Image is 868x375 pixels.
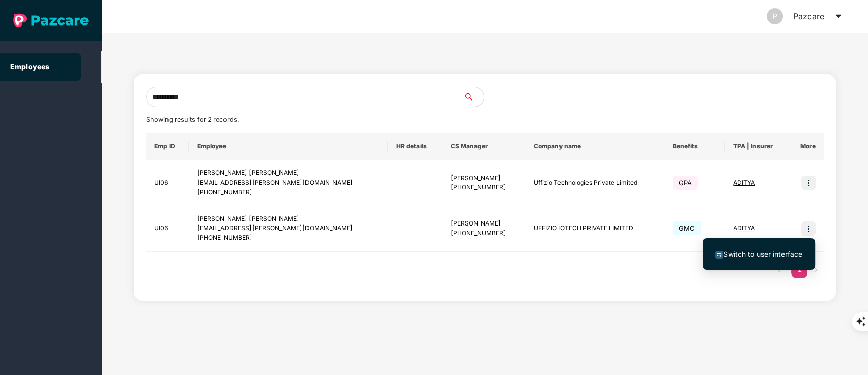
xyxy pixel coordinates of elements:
[146,206,189,252] td: UI06
[807,262,824,278] li: Next Page
[723,249,802,258] span: Switch to user interface
[773,8,777,24] span: P
[801,221,816,236] img: icon
[525,133,664,160] th: Company name
[801,176,816,190] img: icon
[525,206,664,252] td: UFFIZIO IOTECH PRIVATE LIMITED
[197,188,380,197] div: [PHONE_NUMBER]
[733,179,755,186] span: ADITYA
[197,214,380,224] div: [PERSON_NAME] [PERSON_NAME]
[463,93,484,101] span: search
[197,223,380,233] div: [EMAIL_ADDRESS][PERSON_NAME][DOMAIN_NAME]
[807,262,824,278] button: right
[442,133,525,160] th: CS Manager
[10,62,49,71] a: Employees
[673,221,701,235] span: GMC
[451,229,517,238] div: [PHONE_NUMBER]
[733,224,755,232] span: ADITYA
[525,160,664,206] td: Uffizio Technologies Private Limited
[197,168,380,178] div: [PERSON_NAME] [PERSON_NAME]
[725,133,790,160] th: TPA | Insurer
[388,133,442,160] th: HR details
[673,176,698,190] span: GPA
[790,133,824,160] th: More
[813,267,819,273] span: right
[451,183,517,192] div: [PHONE_NUMBER]
[146,133,189,160] th: Emp ID
[451,219,517,229] div: [PERSON_NAME]
[463,87,484,107] button: search
[146,160,189,206] td: UI06
[834,12,843,20] span: caret-down
[664,133,725,160] th: Benefits
[197,233,380,243] div: [PHONE_NUMBER]
[146,116,239,123] span: Showing results for 2 records.
[451,173,517,183] div: [PERSON_NAME]
[189,133,388,160] th: Employee
[197,178,380,188] div: [EMAIL_ADDRESS][PERSON_NAME][DOMAIN_NAME]
[715,251,723,259] img: svg+xml;base64,PHN2ZyB4bWxucz0iaHR0cDovL3d3dy53My5vcmcvMjAwMC9zdmciIHdpZHRoPSIxNiIgaGVpZ2h0PSIxNi...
